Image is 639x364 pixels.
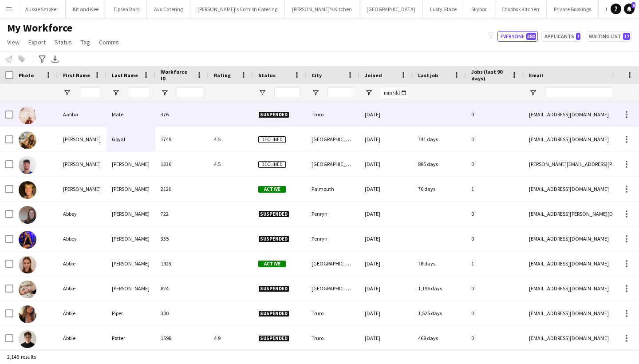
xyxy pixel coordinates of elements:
img: Abbey Evans [19,231,36,249]
div: 0 [466,152,524,176]
button: Waiting list12 [586,31,632,42]
div: [GEOGRAPHIC_DATA] [306,152,359,176]
div: 468 days [413,326,466,350]
a: 6 [624,4,635,14]
input: Workforce ID Filter Input [177,87,203,98]
div: [GEOGRAPHIC_DATA] [306,276,359,301]
div: [DATE] [359,177,413,201]
div: 0 [466,276,524,301]
img: Aaron Fogg [19,156,36,174]
div: 1,196 days [413,276,466,301]
span: Last Name [112,72,138,79]
div: 1 [466,251,524,276]
div: Abbie [58,301,106,325]
div: [DATE] [359,276,413,301]
div: 2120 [155,177,209,201]
div: 824 [155,276,209,301]
div: 376 [155,102,209,127]
div: 0 [466,102,524,127]
button: Open Filter Menu [161,89,169,97]
div: 0 [466,326,524,350]
div: Abbey [58,226,106,251]
button: Everyone380 [497,31,538,42]
div: [PERSON_NAME] [106,226,155,251]
div: [PERSON_NAME] [106,177,155,201]
span: Suspended [258,111,289,118]
img: Abbie Mills [19,281,36,298]
img: Abbie Bradley [19,256,36,273]
div: [DATE] [359,251,413,276]
div: [PERSON_NAME] [106,202,155,226]
span: First Name [63,72,90,79]
div: [DATE] [359,127,413,151]
button: Open Filter Menu [529,89,537,97]
span: Suspended [258,310,289,317]
div: Abbie [58,251,106,276]
input: City Filter Input [327,87,354,98]
img: Abbey Crampton [19,206,36,224]
span: Rating [214,72,231,79]
button: Lusty Glaze [423,0,464,18]
input: Status Filter Input [274,87,301,98]
div: 0 [466,301,524,325]
div: [DATE] [359,202,413,226]
button: Aussie Smoker [18,0,66,18]
span: Declined [258,136,286,143]
span: Suspended [258,211,289,218]
span: My Workforce [7,21,72,35]
div: [GEOGRAPHIC_DATA] [306,127,359,151]
div: 741 days [413,127,466,151]
button: Skybar [464,0,494,18]
div: Abbie [58,276,106,301]
input: Joined Filter Input [381,87,407,98]
button: Tipsea Bars [106,0,147,18]
div: 895 days [413,152,466,176]
span: City [312,72,322,79]
div: [DATE] [359,102,413,127]
button: [PERSON_NAME]'s Kitchen [285,0,359,18]
a: View [4,36,23,48]
span: Suspended [258,335,289,342]
button: Open Filter Menu [63,89,71,97]
div: Piper [106,301,155,325]
div: 1598 [155,326,209,350]
span: Suspended [258,236,289,242]
span: Jobs (last 90 days) [471,68,508,82]
button: Open Filter Menu [312,89,319,97]
button: Avo Catering [147,0,190,18]
span: 6 [631,2,635,8]
span: Email [529,72,543,79]
app-action-btn: Advanced filters [37,54,47,64]
div: Penryn [306,202,359,226]
span: Joined [365,72,382,79]
div: [DATE] [359,326,413,350]
div: Falmouth [306,177,359,201]
img: Aanya Goyal [19,131,36,149]
div: Goyal [106,127,155,151]
a: Status [51,36,75,48]
div: 1749 [155,127,209,151]
img: Abbie Potter [19,330,36,348]
div: [PERSON_NAME] [58,177,106,201]
span: 380 [526,33,536,40]
button: Open Filter Menu [365,89,373,97]
button: Kit and Kee [66,0,106,18]
div: 4.9 [209,326,253,350]
button: Applicants1 [541,31,582,42]
span: Workforce ID [161,68,193,82]
div: [PERSON_NAME] [58,127,106,151]
div: Truro [306,301,359,325]
div: [PERSON_NAME] [106,251,155,276]
div: [PERSON_NAME] [106,152,155,176]
div: 76 days [413,177,466,201]
span: 1 [576,33,580,40]
a: Comms [95,36,122,48]
div: Abbie [58,326,106,350]
a: Export [25,36,49,48]
div: 722 [155,202,209,226]
app-action-btn: Export XLSX [50,54,60,64]
div: 1923 [155,251,209,276]
button: [PERSON_NAME]'s Cornish Catering [190,0,285,18]
img: Aaron Goodall [19,181,36,199]
div: Penryn [306,226,359,251]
